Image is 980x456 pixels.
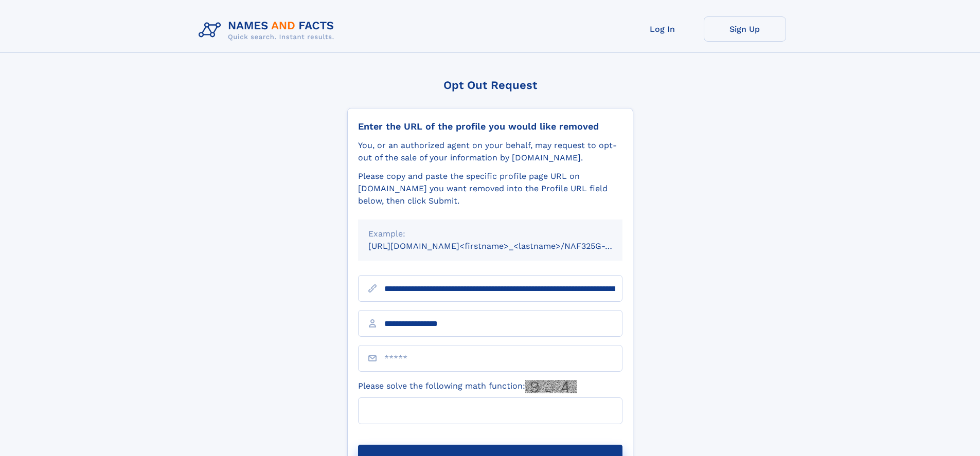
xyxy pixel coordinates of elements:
a: Log In [621,16,704,42]
img: Logo Names and Facts [194,16,343,44]
small: [URL][DOMAIN_NAME]<firstname>_<lastname>/NAF325G-xxxxxxxx [368,241,642,251]
label: Please solve the following math function: [358,380,577,393]
div: Please copy and paste the specific profile page URL on [DOMAIN_NAME] you want removed into the Pr... [358,170,622,207]
div: You, or an authorized agent on your behalf, may request to opt-out of the sale of your informatio... [358,139,622,164]
div: Opt Out Request [347,79,633,92]
a: Sign Up [704,16,786,42]
div: Enter the URL of the profile you would like removed [358,121,622,132]
div: Example: [368,228,612,240]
